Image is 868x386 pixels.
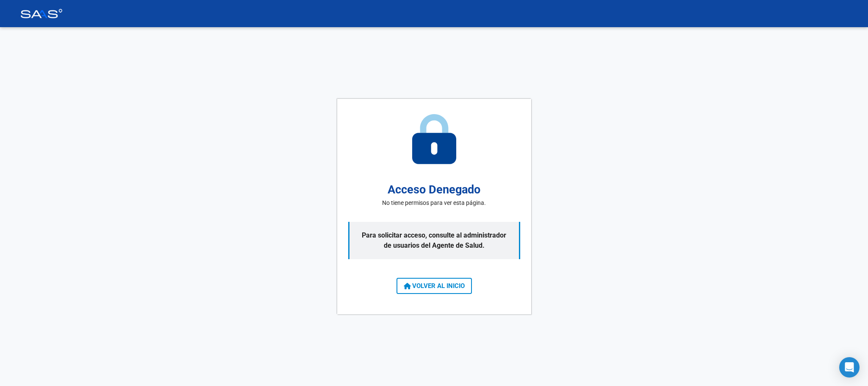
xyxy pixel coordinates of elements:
p: Para solicitar acceso, consulte al administrador de usuarios del Agente de Salud. [348,222,520,259]
img: Logo SAAS [20,9,63,18]
span: VOLVER AL INICIO [404,282,465,290]
h2: Acceso Denegado [388,181,480,199]
button: VOLVER AL INICIO [397,278,472,294]
img: access-denied [412,114,456,164]
div: Open Intercom Messenger [839,357,860,378]
p: No tiene permisos para ver esta página. [382,199,486,207]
